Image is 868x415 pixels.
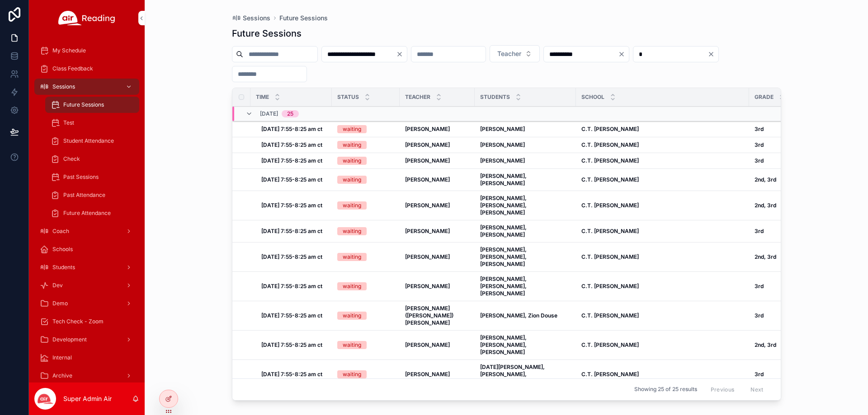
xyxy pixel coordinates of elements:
[634,386,697,393] span: Showing 25 of 25 results
[29,36,145,382] div: scrollable content
[581,157,639,164] strong: C.T. [PERSON_NAME]
[405,157,450,164] strong: [PERSON_NAME]
[405,305,455,326] strong: [PERSON_NAME] ([PERSON_NAME]) [PERSON_NAME]
[480,364,546,385] strong: [DATE][PERSON_NAME], [PERSON_NAME], [PERSON_NAME]
[343,157,361,165] div: waiting
[405,283,450,289] strong: [PERSON_NAME]
[755,157,764,164] strong: 3rd
[261,341,326,349] a: [DATE] 7:55-8:25 am ct
[480,173,528,187] strong: [PERSON_NAME], [PERSON_NAME]
[34,79,139,95] a: Sessions
[337,176,394,184] a: waiting
[405,371,469,378] a: [PERSON_NAME]
[52,228,69,235] span: Coach
[755,283,811,290] a: 3rd
[261,202,322,209] strong: [DATE] 7:55-8:25 am ct
[34,331,139,348] a: Development
[755,228,811,235] a: 3rd
[337,341,394,349] a: waiting
[581,126,639,132] strong: C.T. [PERSON_NAME]
[261,312,322,319] strong: [DATE] 7:55-8:25 am ct
[261,283,326,290] a: [DATE] 7:55-8:25 am ct
[581,283,639,289] strong: C.T. [PERSON_NAME]
[52,336,87,343] span: Development
[755,253,811,261] a: 2nd, 3rd
[232,14,270,23] a: Sessions
[480,141,525,148] strong: [PERSON_NAME]
[755,141,811,149] a: 3rd
[405,141,450,148] strong: [PERSON_NAME]
[261,228,322,234] strong: [DATE] 7:55-8:25 am ct
[34,241,139,257] a: Schools
[480,157,525,164] strong: [PERSON_NAME]
[480,126,571,133] a: [PERSON_NAME]
[34,259,139,275] a: Students
[480,195,571,216] a: [PERSON_NAME], [PERSON_NAME], [PERSON_NAME]
[405,253,469,261] a: [PERSON_NAME]
[343,125,361,133] div: waiting
[34,295,139,312] a: Demo
[405,126,450,132] strong: [PERSON_NAME]
[581,371,639,378] strong: C.T. [PERSON_NAME]
[337,253,394,261] a: waiting
[480,157,571,164] a: [PERSON_NAME]
[480,246,528,267] strong: [PERSON_NAME], [PERSON_NAME], [PERSON_NAME]
[337,227,394,235] a: waiting
[343,312,361,320] div: waiting
[480,334,571,356] a: [PERSON_NAME], [PERSON_NAME], [PERSON_NAME]
[256,93,269,101] span: Time
[405,202,469,209] a: [PERSON_NAME]
[405,283,469,290] a: [PERSON_NAME]
[581,228,744,235] a: C.T. [PERSON_NAME]
[261,126,326,133] a: [DATE] 7:55-8:25 am ct
[405,228,469,235] a: [PERSON_NAME]
[480,246,571,268] a: [PERSON_NAME], [PERSON_NAME], [PERSON_NAME]
[480,173,571,187] a: [PERSON_NAME], [PERSON_NAME]
[34,42,139,59] a: My Schedule
[755,253,776,260] strong: 2nd, 3rd
[405,176,469,183] a: [PERSON_NAME]
[405,176,450,183] strong: [PERSON_NAME]
[52,264,75,271] span: Students
[343,282,361,290] div: waiting
[755,341,811,349] a: 2nd, 3rd
[34,223,139,239] a: Coach
[52,246,73,253] span: Schools
[755,202,776,209] strong: 2nd, 3rd
[337,282,394,290] a: waiting
[755,283,764,289] strong: 3rd
[581,312,744,319] a: C.T. [PERSON_NAME]
[581,228,639,234] strong: C.T. [PERSON_NAME]
[63,173,99,181] span: Past Sessions
[343,227,361,235] div: waiting
[480,334,528,355] strong: [PERSON_NAME], [PERSON_NAME], [PERSON_NAME]
[755,176,811,183] a: 2nd, 3rd
[45,151,139,167] a: Check
[45,97,139,113] a: Future Sessions
[618,51,629,58] button: Clear
[343,201,361,210] div: waiting
[34,61,139,77] a: Class Feedback
[261,283,322,289] strong: [DATE] 7:55-8:25 am ct
[261,228,326,235] a: [DATE] 7:55-8:25 am ct
[261,253,326,261] a: [DATE] 7:55-8:25 am ct
[52,318,104,325] span: Tech Check - Zoom
[581,176,639,183] strong: C.T. [PERSON_NAME]
[45,205,139,221] a: Future Attendance
[279,14,328,23] a: Future Sessions
[337,125,394,133] a: waiting
[581,283,744,290] a: C.T. [PERSON_NAME]
[63,119,74,126] span: Test
[337,157,394,165] a: waiting
[405,228,450,234] strong: [PERSON_NAME]
[405,157,469,164] a: [PERSON_NAME]
[52,282,63,289] span: Dev
[261,157,326,164] a: [DATE] 7:55-8:25 am ct
[755,157,811,164] a: 3rd
[755,176,776,183] strong: 2nd, 3rd
[45,187,139,203] a: Past Attendance
[581,253,744,261] a: C.T. [PERSON_NAME]
[581,253,639,260] strong: C.T. [PERSON_NAME]
[480,364,571,385] a: [DATE][PERSON_NAME], [PERSON_NAME], [PERSON_NAME]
